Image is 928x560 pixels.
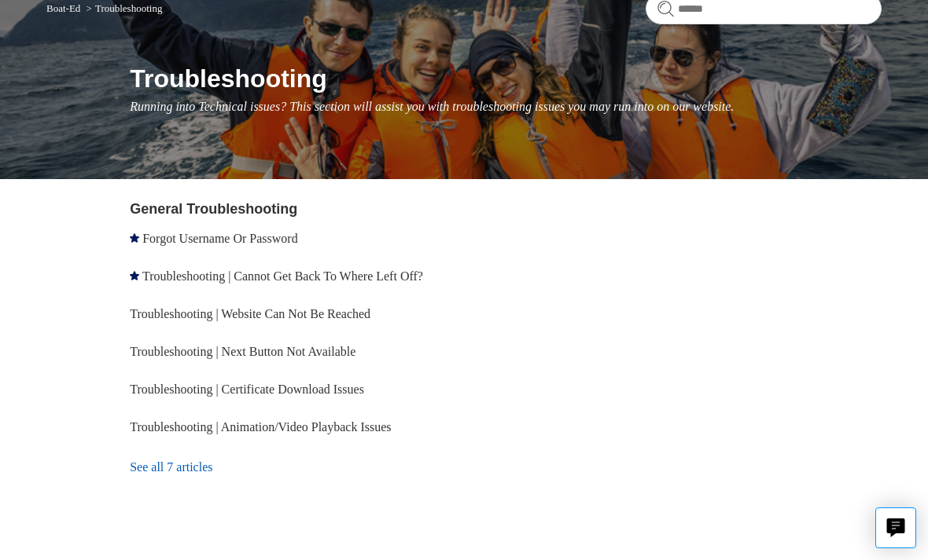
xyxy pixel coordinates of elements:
a: General Troubleshooting [130,201,297,217]
a: Forgot Username Or Password [142,232,297,245]
a: Troubleshooting | Cannot Get Back To Where Left Off? [142,269,423,283]
button: Live chat [875,507,916,548]
li: Boat-Ed [46,2,83,14]
svg: Promoted article [130,233,139,243]
a: Troubleshooting | Animation/Video Playback Issues [130,420,391,434]
li: Troubleshooting [83,2,163,14]
a: See all 7 articles [130,446,468,489]
a: Boat-Ed [46,2,80,14]
h1: Troubleshooting [130,60,882,97]
a: Troubleshooting | Certificate Download Issues [130,382,364,396]
svg: Promoted article [130,271,139,280]
a: Troubleshooting | Next Button Not Available [130,345,355,358]
a: Troubleshooting | Website Can Not Be Reached [130,307,370,320]
p: Running into Technical issues? This section will assist you with troubleshooting issues you may r... [130,97,882,116]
